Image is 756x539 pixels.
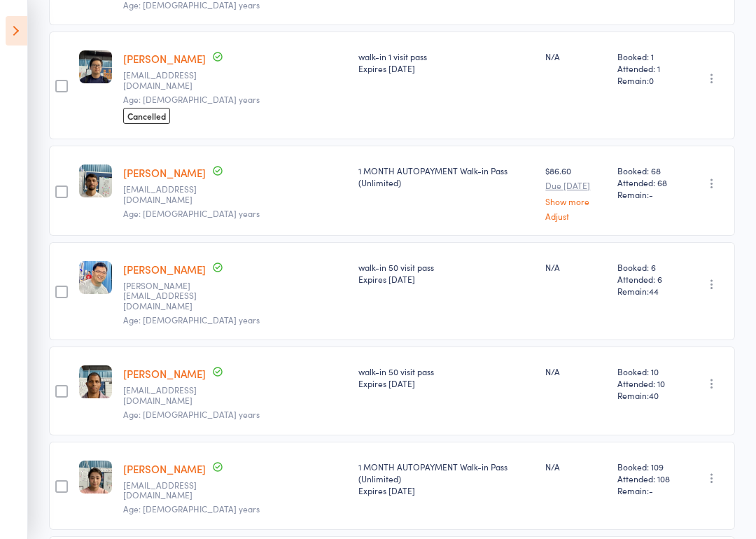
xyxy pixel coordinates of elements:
[79,461,112,493] img: image1718405417.png
[79,365,112,398] img: image1708820341.png
[649,389,659,401] span: 40
[649,285,659,297] span: 44
[79,50,112,83] img: image1752624140.png
[617,261,678,273] span: Booked: 6
[358,484,534,496] div: Expires [DATE]
[358,273,534,285] div: Expires [DATE]
[358,62,534,74] div: Expires [DATE]
[79,261,112,294] img: image1692569209.png
[123,207,260,219] span: Age: [DEMOGRAPHIC_DATA] years
[617,164,678,176] span: Booked: 68
[617,176,678,188] span: Attended: 68
[617,484,678,496] span: Remain:
[617,273,678,285] span: Attended: 6
[123,461,206,476] a: [PERSON_NAME]
[649,74,654,86] span: 0
[358,461,534,496] div: 1 MONTH AUTOPAYMENT Walk-in Pass (Unlimited)
[617,389,678,401] span: Remain:
[545,50,606,62] div: N/A
[123,184,214,204] small: kunalkene1797@gmail.com
[123,385,214,405] small: Dharan.rai@gmail.com
[123,503,260,514] span: Age: [DEMOGRAPHIC_DATA] years
[123,93,260,105] span: Age: [DEMOGRAPHIC_DATA] years
[358,365,534,389] div: walk-in 50 visit pass
[545,211,606,220] a: Adjust
[123,408,260,420] span: Age: [DEMOGRAPHIC_DATA] years
[617,62,678,74] span: Attended: 1
[617,365,678,377] span: Booked: 10
[545,164,606,220] div: $86.60
[123,366,206,381] a: [PERSON_NAME]
[649,188,653,200] span: -
[545,365,606,377] div: N/A
[545,461,606,472] div: N/A
[123,70,214,90] small: anhphantu@gmail.com
[123,165,206,180] a: [PERSON_NAME]
[123,281,214,311] small: danny.vo2306@gmail.com
[358,261,534,285] div: walk-in 50 visit pass
[617,50,678,62] span: Booked: 1
[358,164,534,188] div: 1 MONTH AUTOPAYMENT Walk-in Pass (Unlimited)
[545,197,606,206] a: Show more
[649,484,653,496] span: -
[123,108,170,124] span: Cancelled
[617,472,678,484] span: Attended: 108
[123,51,206,66] a: [PERSON_NAME]
[123,262,206,276] a: [PERSON_NAME]
[358,50,534,74] div: walk-in 1 visit pass
[123,314,260,325] span: Age: [DEMOGRAPHIC_DATA] years
[617,377,678,389] span: Attended: 10
[545,181,606,190] small: Due [DATE]
[617,74,678,86] span: Remain:
[617,461,678,472] span: Booked: 109
[123,480,214,500] small: mykychu2601@gmail.com
[617,285,678,297] span: Remain:
[545,261,606,273] div: N/A
[79,164,112,197] img: image1721431185.png
[358,377,534,389] div: Expires [DATE]
[617,188,678,200] span: Remain:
